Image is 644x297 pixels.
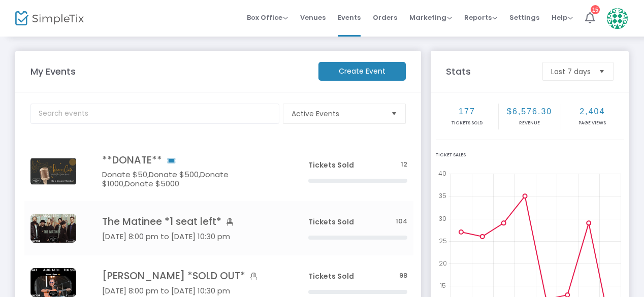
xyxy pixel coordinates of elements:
span: Help [552,13,573,22]
h2: $6,576.30 [500,107,560,116]
span: Active Events [292,109,383,119]
h5: [DATE] 8:00 pm to [DATE] 10:30 pm [102,232,278,241]
span: 104 [396,217,407,226]
text: 15 [440,281,446,290]
p: Page Views [562,120,623,127]
button: Select [595,62,609,80]
img: OscarLopezSimpletixTemplate1.png [30,268,76,297]
span: 98 [399,271,407,281]
text: 30 [439,214,446,222]
h5: Donate $50,Donate $500,Donate $1000,Donate $5000 [102,170,278,188]
span: Orders [373,5,397,30]
m-panel-title: Stats [441,64,538,78]
h4: [PERSON_NAME] *SOLD OUT* [102,270,278,282]
button: Select [387,104,401,123]
span: Marketing [409,13,452,22]
span: Tickets Sold [308,271,354,281]
m-button: Create Event [318,62,406,81]
span: Reports [464,13,497,22]
div: Ticket Sales [436,152,624,159]
p: Tickets sold [437,120,497,127]
p: Revenue [500,120,560,127]
text: 40 [438,169,446,178]
m-panel-title: My Events [25,64,313,78]
text: 35 [439,191,446,200]
h4: The Matinee *1 seat left* [102,216,278,227]
h2: 2,404 [562,107,623,116]
span: 12 [401,160,407,170]
span: Tickets Sold [308,217,354,227]
span: Box Office [247,13,288,22]
span: Venues [300,5,326,30]
text: 20 [439,259,447,268]
input: Search events [30,104,279,124]
h2: 177 [437,107,497,116]
h5: [DATE] 8:00 pm to [DATE] 10:30 pm [102,286,278,295]
img: TheMatineeSimpletixTemplate.png [30,214,76,243]
text: 25 [439,236,447,245]
div: 15 [591,5,600,14]
span: Last 7 days [551,67,591,77]
span: Tickets Sold [308,160,354,170]
span: Settings [509,5,539,30]
span: Events [338,5,361,30]
img: DreamMember.png [30,157,76,186]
